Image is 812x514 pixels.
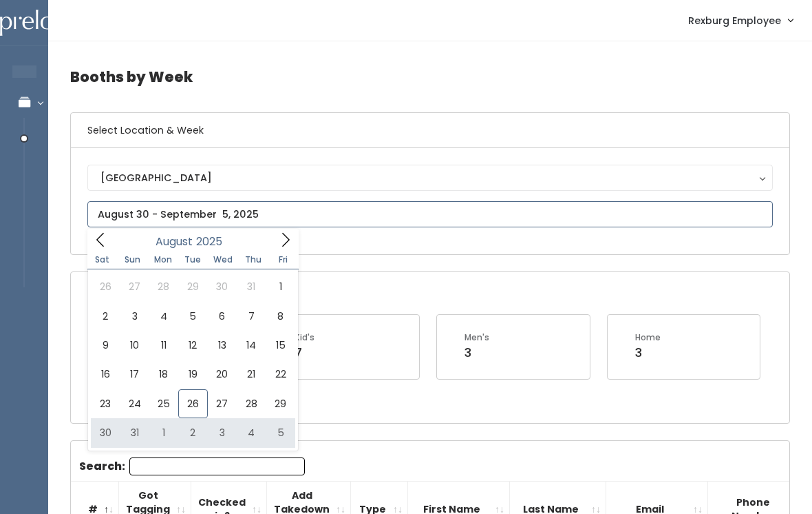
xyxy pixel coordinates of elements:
[129,458,305,475] input: Search:
[149,360,178,389] span: August 18, 2025
[156,236,193,247] span: August
[91,331,120,360] span: August 9, 2025
[149,389,178,418] span: August 25, 2025
[208,418,237,447] span: September 3, 2025
[71,113,789,148] h6: Select Location & Week
[237,389,266,418] span: August 28, 2025
[118,256,148,264] span: Sun
[120,272,149,301] span: July 27, 2025
[87,201,773,227] input: August 30 - September 5, 2025
[87,165,773,191] button: [GEOGRAPHIC_DATA]
[237,418,266,447] span: September 4, 2025
[635,331,661,344] div: Home
[193,233,234,250] input: Year
[178,360,207,389] span: August 19, 2025
[237,331,266,360] span: August 14, 2025
[295,344,314,362] div: 7
[674,6,806,35] a: Rexburg Employee
[688,13,781,28] span: Rexburg Employee
[91,272,120,301] span: July 26, 2025
[464,331,489,344] div: Men's
[120,389,149,418] span: August 24, 2025
[178,302,207,331] span: August 5, 2025
[237,272,266,301] span: July 31, 2025
[208,360,237,389] span: August 20, 2025
[266,302,295,331] span: August 8, 2025
[178,256,208,264] span: Tue
[266,331,295,360] span: August 15, 2025
[208,389,237,418] span: August 27, 2025
[149,331,178,360] span: August 11, 2025
[295,331,314,344] div: Kid's
[178,331,207,360] span: August 12, 2025
[148,256,178,264] span: Mon
[87,256,118,264] span: Sat
[149,272,178,301] span: July 28, 2025
[238,256,268,264] span: Thu
[178,272,207,301] span: July 29, 2025
[79,458,305,475] label: Search:
[91,389,120,418] span: August 23, 2025
[91,418,120,447] span: August 30, 2025
[91,302,120,331] span: August 2, 2025
[268,256,299,264] span: Fri
[178,389,207,418] span: August 26, 2025
[237,302,266,331] span: August 7, 2025
[120,360,149,389] span: August 17, 2025
[208,256,238,264] span: Wed
[266,418,295,447] span: September 5, 2025
[208,331,237,360] span: August 13, 2025
[149,418,178,447] span: September 1, 2025
[100,170,760,185] div: [GEOGRAPHIC_DATA]
[266,389,295,418] span: August 29, 2025
[266,272,295,301] span: August 1, 2025
[91,360,120,389] span: August 16, 2025
[120,418,149,447] span: August 31, 2025
[635,344,661,362] div: 3
[120,331,149,360] span: August 10, 2025
[266,360,295,389] span: August 22, 2025
[464,344,489,362] div: 3
[70,58,790,96] h4: Booths by Week
[208,272,237,301] span: July 30, 2025
[178,418,207,447] span: September 2, 2025
[208,302,237,331] span: August 6, 2025
[120,302,149,331] span: August 3, 2025
[149,302,178,331] span: August 4, 2025
[237,360,266,389] span: August 21, 2025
